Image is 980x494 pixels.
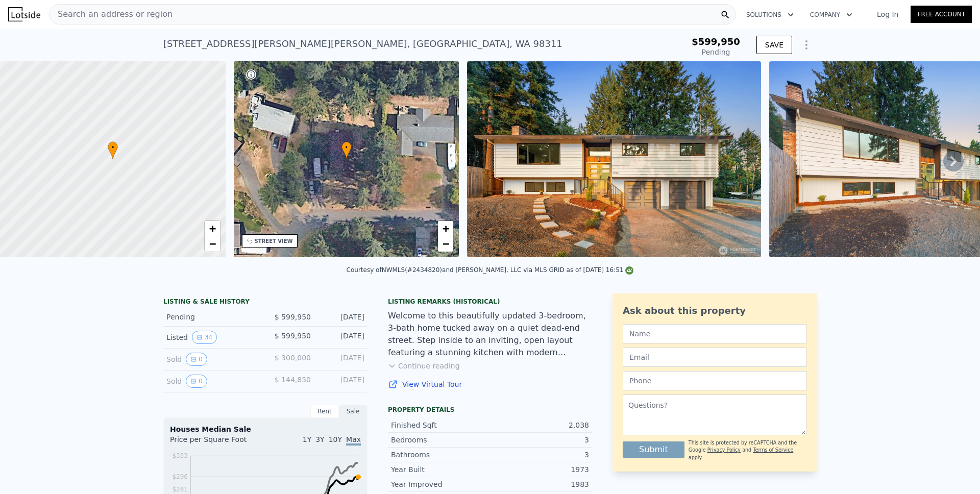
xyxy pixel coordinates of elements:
[209,222,215,235] span: +
[692,47,740,57] div: Pending
[319,331,364,344] div: [DATE]
[865,9,911,19] a: Log In
[738,6,802,24] button: Solutions
[50,8,173,20] span: Search an address or region
[209,237,215,250] span: −
[388,379,592,389] a: View Virtual Tour
[329,435,342,443] span: 10Y
[490,450,589,460] div: 3
[467,61,761,257] img: Sale: 169721576 Parcel: 102122526
[108,141,118,159] div: •
[490,420,589,430] div: 2,038
[911,6,972,23] a: Free Account
[347,266,634,274] div: Courtesy of NWMLS (#2434820) and [PERSON_NAME], LLC via MLS GRID as of [DATE] 16:51
[170,424,361,434] div: Houses Median Sale
[166,375,257,388] div: Sold
[170,434,265,451] div: Price per Square Foot
[303,435,311,443] span: 1Y
[756,36,792,54] button: SAVE
[186,375,207,388] button: View historical data
[689,439,806,461] div: This site is protected by reCAPTCHA and the Google and apply.
[205,221,220,236] a: Zoom in
[625,266,633,275] img: NWMLS Logo
[391,464,490,475] div: Year Built
[275,332,311,340] span: $ 599,950
[319,312,364,322] div: [DATE]
[275,313,311,321] span: $ 599,950
[443,222,449,235] span: +
[186,353,207,366] button: View historical data
[443,237,449,250] span: −
[205,236,220,252] a: Zoom out
[172,452,188,459] tspan: $353
[319,353,364,366] div: [DATE]
[623,441,684,458] button: Submit
[163,298,367,308] div: LISTING & SALE HISTORY
[319,375,364,388] div: [DATE]
[388,298,592,306] div: Listing Remarks (Historical)
[310,405,339,418] div: Rent
[490,479,589,489] div: 1983
[438,221,453,236] a: Zoom in
[388,406,592,414] div: Property details
[166,312,257,322] div: Pending
[275,354,311,362] span: $ 300,000
[623,304,806,318] div: Ask about this property
[388,361,460,371] button: Continue reading
[490,464,589,475] div: 1973
[163,37,562,51] div: [STREET_ADDRESS][PERSON_NAME][PERSON_NAME] , [GEOGRAPHIC_DATA] , WA 98311
[341,143,352,152] span: •
[192,331,217,344] button: View historical data
[391,420,490,430] div: Finished Sqft
[707,447,741,453] a: Privacy Policy
[255,237,293,245] div: STREET VIEW
[172,486,188,493] tspan: $261
[753,447,793,453] a: Terms of Service
[391,435,490,445] div: Bedrooms
[796,35,817,55] button: Show Options
[692,36,740,47] span: $599,950
[341,141,352,159] div: •
[623,371,806,390] input: Phone
[388,310,592,359] div: Welcome to this beautifully updated 3-bedroom, 3-bath home tucked away on a quiet dead-end street...
[623,348,806,367] input: Email
[315,435,324,443] span: 3Y
[346,435,361,446] span: Max
[275,376,311,384] span: $ 144,850
[391,450,490,460] div: Bathrooms
[490,435,589,445] div: 3
[623,324,806,343] input: Name
[166,331,257,344] div: Listed
[8,7,40,21] img: Lotside
[166,353,257,366] div: Sold
[172,473,188,480] tspan: $296
[438,236,453,252] a: Zoom out
[108,143,118,152] span: •
[391,479,490,489] div: Year Improved
[339,405,367,418] div: Sale
[802,6,861,24] button: Company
